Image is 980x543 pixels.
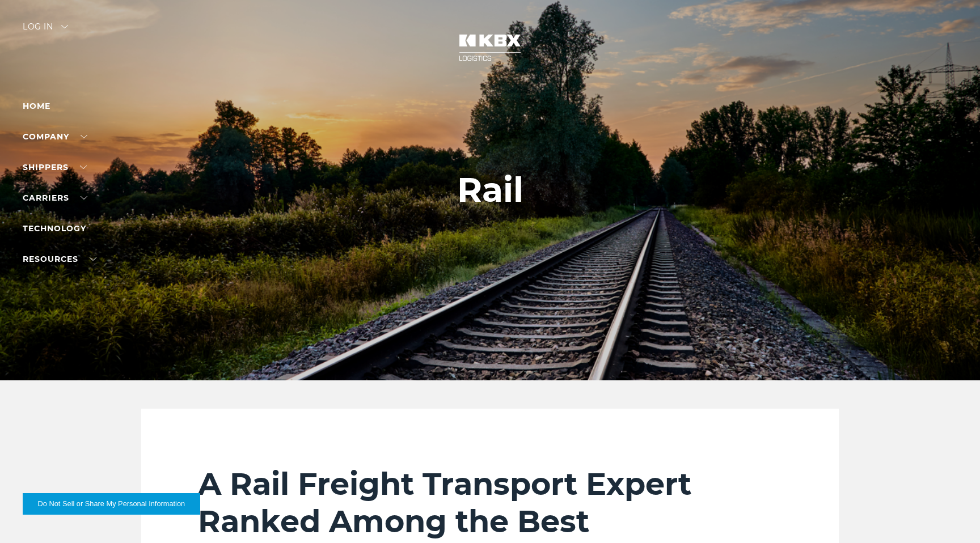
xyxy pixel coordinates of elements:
[23,193,87,203] a: Carriers
[23,101,50,111] a: Home
[23,131,87,142] a: Company
[23,162,87,172] a: SHIPPERS
[23,223,86,234] a: Technology
[457,171,523,209] h1: Rail
[61,25,68,28] img: arrow
[447,23,533,73] img: kbx logo
[23,254,96,264] a: RESOURCES
[23,493,200,515] button: Do Not Sell or Share My Personal Information
[23,23,68,39] div: Log in
[198,465,782,540] h2: A Rail Freight Transport Expert Ranked Among the Best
